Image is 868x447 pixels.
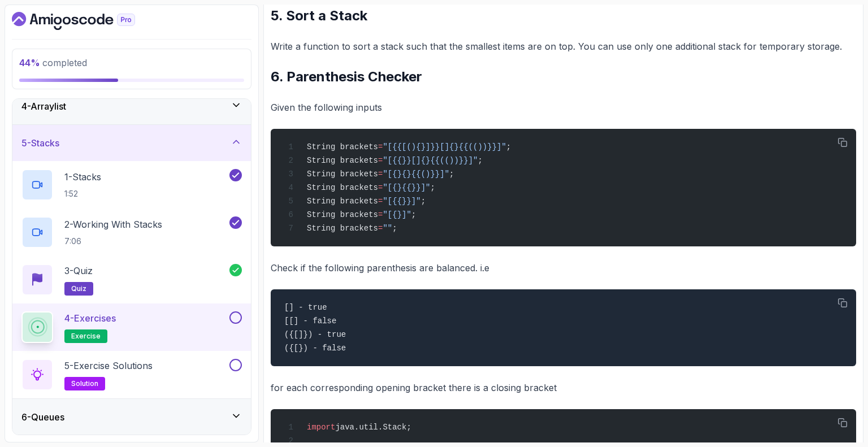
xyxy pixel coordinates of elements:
span: java.util.Stack; [335,423,411,432]
code: [] - true [[] - false ({[]}) - true ({[}) - false [284,303,346,353]
span: "[{}]" [383,210,411,219]
h3: 5 - Stacks [21,136,59,150]
p: 3 - Quiz [64,264,93,277]
span: String brackets [307,142,378,151]
p: 1:52 [64,188,101,199]
span: import [307,423,335,432]
span: String brackets [307,156,378,165]
h3: 6 - Queues [21,410,64,424]
span: completed [19,57,87,68]
a: Dashboard [12,12,161,30]
span: ; [449,170,454,179]
span: "[{{}}]" [383,197,420,206]
span: "" [383,224,392,233]
button: 4-Arraylist [12,88,251,124]
span: "[{}{}{{()}}]" [383,170,449,179]
span: String brackets [307,183,378,192]
span: = [378,197,383,206]
p: 7:06 [64,236,162,247]
span: String brackets [307,224,378,233]
span: String brackets [307,210,378,219]
span: ; [421,197,426,206]
p: for each corresponding opening bracket there is a closing bracket [271,380,856,396]
span: "[{}{{}}]" [383,183,430,192]
h2: 5. Sort a Stack [271,7,856,25]
button: 5-Exercise Solutionssolution [21,359,242,390]
span: solution [71,379,98,388]
p: Given the following inputs [271,99,856,115]
p: 2 - Working With Stacks [64,218,162,231]
button: 3-Quizquiz [21,264,242,296]
span: "[{{}}[]{}{{(())}}]" [383,156,478,165]
span: = [378,156,383,165]
span: ; [478,156,482,165]
span: = [378,183,383,192]
span: = [378,210,383,219]
button: 4-Exercisesexercise [21,311,242,343]
button: 5-Stacks [12,125,251,161]
span: String brackets [307,170,378,179]
h3: 4 - Arraylist [21,99,66,113]
span: = [378,170,383,179]
span: = [378,224,383,233]
p: Write a function to sort a stack such that the smallest items are on top. You can use only one ad... [271,38,856,54]
span: String brackets [307,197,378,206]
p: Check if the following parenthesis are balanced. i.e [271,260,856,276]
p: 5 - Exercise Solutions [64,359,153,372]
span: ; [392,224,397,233]
span: ; [506,142,511,151]
span: exercise [71,332,101,341]
p: 4 - Exercises [64,311,116,325]
span: quiz [71,284,86,293]
button: 6-Queues [12,399,251,435]
span: 44 % [19,57,40,68]
button: 1-Stacks1:52 [21,169,242,201]
span: "[{{[(){}]}}[]{}{{(())}}]" [383,142,506,151]
button: 2-Working With Stacks7:06 [21,216,242,248]
span: = [378,142,383,151]
h2: 6. Parenthesis Checker [271,68,856,86]
p: 1 - Stacks [64,170,101,184]
span: ; [411,210,416,219]
span: ; [430,183,435,192]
